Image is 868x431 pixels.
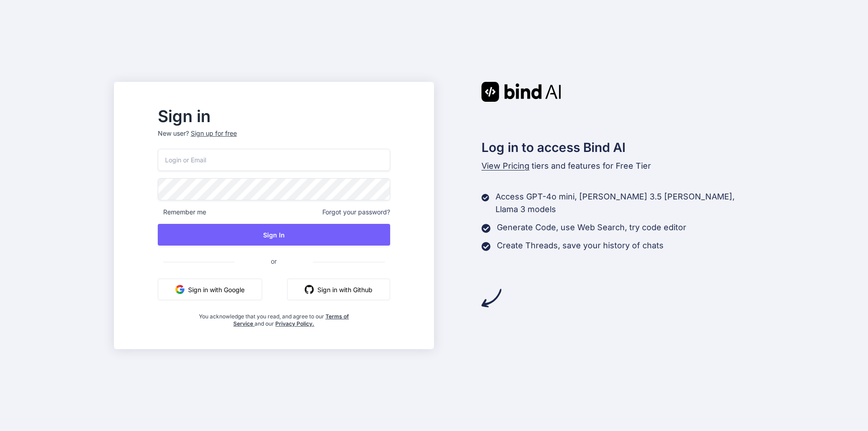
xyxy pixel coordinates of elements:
p: Generate Code, use Web Search, try code editor [497,221,686,234]
button: Sign in with Github [287,279,390,300]
p: New user? [158,129,390,149]
h2: Log in to access Bind AI [481,138,755,157]
span: or [235,250,313,272]
p: Access GPT-4o mini, [PERSON_NAME] 3.5 [PERSON_NAME], Llama 3 models [495,190,754,216]
button: Sign In [158,224,390,246]
h2: Sign in [158,109,390,123]
img: arrow [481,288,501,308]
p: Create Threads, save your history of chats [497,239,664,252]
img: google [175,285,184,294]
input: Login or Email [158,149,390,171]
a: Privacy Policy. [275,320,314,327]
div: Sign up for free [191,129,237,138]
button: Sign in with Google [158,279,262,300]
img: Bind AI logo [481,82,561,102]
span: Forgot your password? [322,208,390,217]
p: tiers and features for Free Tier [481,160,755,172]
a: Terms of Service [233,313,349,327]
span: Remember me [158,208,206,217]
div: You acknowledge that you read, and agree to our and our [196,308,351,327]
img: github [305,285,314,294]
span: View Pricing [481,161,529,171]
